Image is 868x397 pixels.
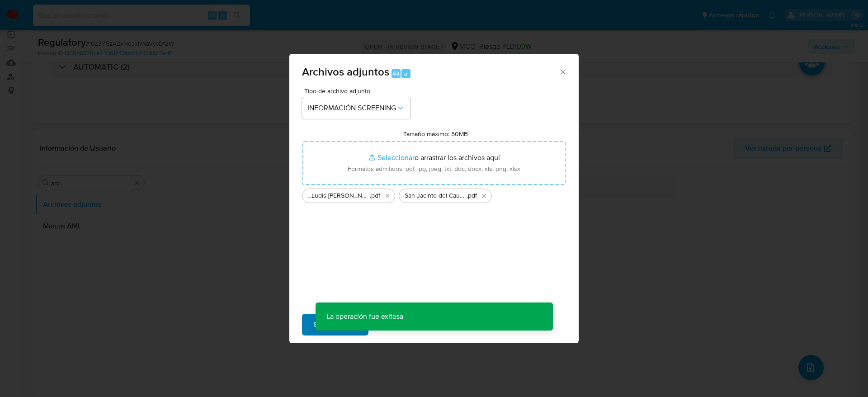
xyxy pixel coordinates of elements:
span: .pdf [467,191,477,200]
span: INFORMACIÓN SCREENING [307,104,396,113]
span: Archivos adjuntos [302,64,389,80]
span: Subir archivo [314,315,357,335]
ul: Archivos seleccionados [302,185,566,203]
button: Eliminar _Ludis Elena Chavez Barrios_ lavado de dinero - Buscar con Google.pdf [382,190,393,201]
span: a [404,69,407,78]
span: Tipo de archivo adjunto [304,88,413,94]
button: Subir archivo [302,314,368,336]
span: _Ludis [PERSON_NAME] [PERSON_NAME] de dinero - Buscar con Google [308,191,370,200]
p: La operación fue exitosa [316,302,414,331]
label: Tamaño máximo: 50MB [403,130,468,138]
button: INFORMACIÓN SCREENING [302,97,410,119]
span: Cancelar [384,315,413,335]
button: Eliminar San Jacinto del Cauca Archivos - Revista el Congreso.pdf [479,190,490,201]
span: San Jacinto del Cauca Archivos - Revista el Congreso [405,191,467,200]
button: Cerrar [558,67,566,76]
span: .pdf [370,191,380,200]
span: Alt [392,69,400,78]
